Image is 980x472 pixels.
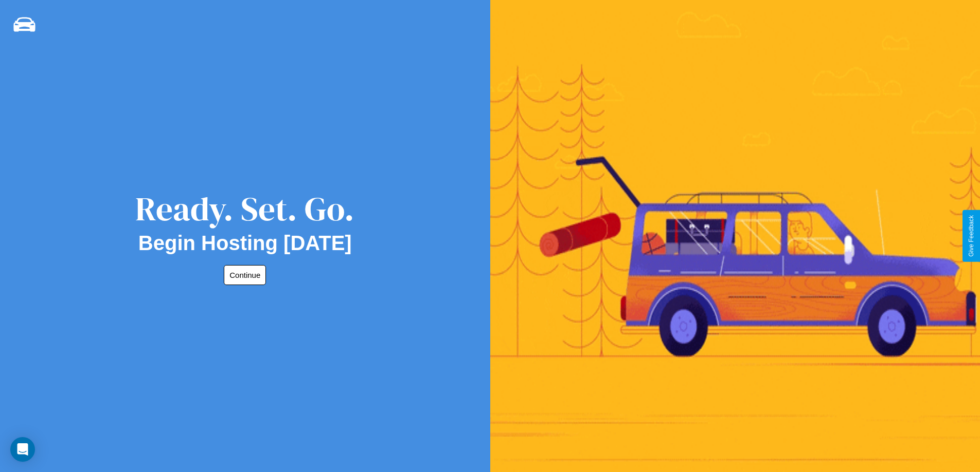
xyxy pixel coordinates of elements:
h2: Begin Hosting [DATE] [138,232,352,255]
div: Give Feedback [968,215,975,257]
div: Open Intercom Messenger [10,437,35,462]
div: Ready. Set. Go. [135,186,354,232]
button: Continue [224,265,266,285]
